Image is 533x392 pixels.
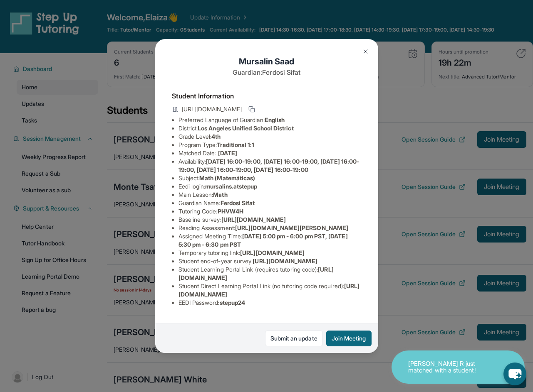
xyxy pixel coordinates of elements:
li: Preferred Language of Guardian: [178,116,362,124]
li: Baseline survey : [178,216,362,224]
span: PHVW4H [218,208,243,215]
li: Assigned Meeting Time : [178,232,362,249]
button: chat-button [503,363,526,385]
span: Los Angeles Unified School District [198,125,293,132]
p: Guardian: Ferdosi Sifat [172,67,362,77]
a: Submit an update [265,331,323,346]
li: Program Type: [178,141,362,149]
span: [URL][DOMAIN_NAME] [221,216,286,223]
li: Grade Level: [178,132,362,141]
span: mursalins.atstepup [205,183,257,190]
span: Traditional 1:1 [217,141,254,148]
li: Subject : [178,174,362,182]
span: [URL][DOMAIN_NAME] [240,249,305,256]
li: Guardian Name : [178,199,362,207]
li: Matched Date: [178,149,362,157]
li: Main Lesson : [178,191,362,199]
h1: Mursalin Saad [172,56,362,67]
span: Math (Matemáticas) [199,174,255,181]
button: Copy link [247,104,257,114]
li: Reading Assessment : [178,224,362,232]
span: Math [213,191,227,198]
li: EEDI Password : [178,299,362,307]
button: Join Meeting [326,331,372,346]
span: [URL][DOMAIN_NAME][PERSON_NAME] [235,224,348,231]
li: Tutoring Code : [178,207,362,216]
p: [PERSON_NAME] R just matched with a student! [408,360,491,374]
li: Availability: [178,157,362,174]
span: 4th [211,133,221,140]
span: [DATE] 5:00 pm - 6:00 pm PST, [DATE] 5:30 pm - 6:30 pm PST [178,233,348,248]
li: Temporary tutoring link : [178,249,362,257]
li: District: [178,124,362,132]
h4: Student Information [172,91,362,101]
img: Close Icon [362,48,369,55]
span: [URL][DOMAIN_NAME] [182,105,242,113]
li: Eedi login : [178,182,362,191]
li: Student Learning Portal Link (requires tutoring code) : [178,265,362,282]
li: Student Direct Learning Portal Link (no tutoring code required) : [178,282,362,299]
li: Student end-of-year survey : [178,257,362,265]
span: [DATE] [218,149,237,157]
span: [DATE] 16:00-19:00, [DATE] 16:00-19:00, [DATE] 16:00-19:00, [DATE] 16:00-19:00, [DATE] 16:00-19:00 [178,158,359,173]
span: [URL][DOMAIN_NAME] [253,257,317,265]
span: stepup24 [220,299,245,306]
span: Ferdosi Sifat [221,199,255,206]
span: English [265,116,285,123]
